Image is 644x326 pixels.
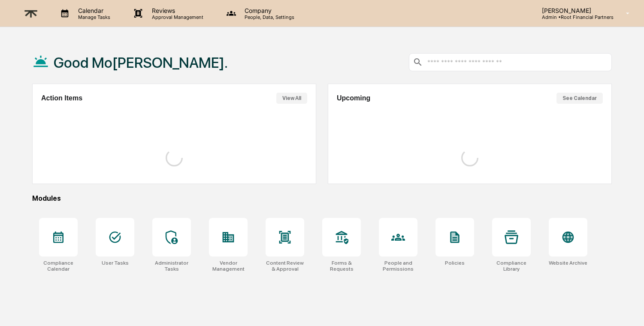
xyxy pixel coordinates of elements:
div: People and Permissions [379,260,417,272]
p: Company [238,7,299,14]
div: Compliance Calendar [39,260,78,272]
div: Policies [445,260,465,266]
p: Manage Tasks [71,14,115,20]
h1: Good Mo[PERSON_NAME]. [54,54,228,71]
div: Administrator Tasks [152,260,191,272]
p: Approval Management [145,14,208,20]
h2: Upcoming [337,94,370,102]
p: Admin • Root Financial Partners [535,14,614,20]
img: logo [21,3,41,24]
div: User Tasks [102,260,129,266]
div: Content Review & Approval [266,260,304,272]
p: Calendar [71,7,115,14]
div: Modules [32,194,612,202]
p: People, Data, Settings [238,14,299,20]
div: Compliance Library [492,260,531,272]
button: See Calendar [556,93,603,104]
p: [PERSON_NAME] [535,7,614,14]
div: Forms & Requests [322,260,361,272]
div: Website Archive [549,260,587,266]
div: Vendor Management [209,260,248,272]
h2: Action Items [41,94,82,102]
p: Reviews [145,7,208,14]
button: View All [276,93,307,104]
